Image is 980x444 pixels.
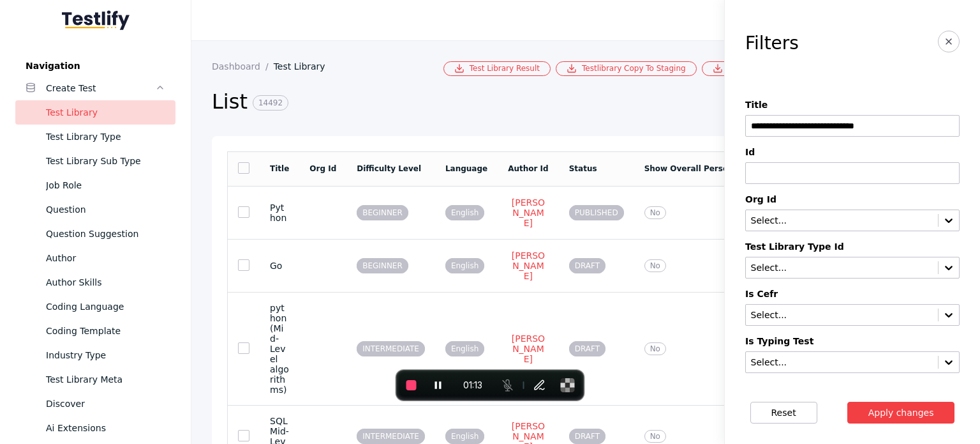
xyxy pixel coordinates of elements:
div: Create Test [46,80,155,96]
a: [PERSON_NAME] [508,197,549,229]
a: Dashboard [212,61,274,72]
a: Test Library Result [443,61,551,76]
span: No [644,342,666,355]
span: English [445,429,484,444]
a: Test Library Type [15,125,175,149]
span: English [445,205,484,220]
a: Test Library [274,61,336,72]
label: Id [745,147,960,157]
div: Ai Extensions [46,420,165,436]
div: Job Role [46,178,165,193]
span: English [445,258,484,273]
div: Author Skills [46,275,165,290]
a: Org Id [309,164,336,173]
span: PUBLISHED [569,205,624,220]
a: Test Library Sub Type [15,149,175,173]
div: Author [46,250,165,266]
a: Bulk Csv Download [702,61,812,76]
label: Navigation [15,61,175,71]
a: Question [15,197,175,222]
a: Show Overall Personality Score [644,164,780,173]
h3: Filters [745,33,799,54]
a: Coding Template [15,319,175,343]
span: DRAFT [569,429,605,444]
div: Test Library Type [46,129,165,144]
a: [PERSON_NAME] [508,250,549,282]
label: Is Cefr [745,289,960,299]
a: Coding Language [15,295,175,319]
a: [PERSON_NAME] [508,333,549,365]
span: No [644,259,666,272]
label: Is Typing Test [745,336,960,346]
span: INTERMEDIATE [357,429,425,444]
a: Test Library Meta [15,367,175,392]
span: DRAFT [569,341,605,356]
a: Question Suggestion [15,222,175,246]
div: Test Library Meta [46,372,165,387]
div: Question Suggestion [46,226,165,241]
section: Go [270,261,289,271]
a: Title [270,164,289,173]
a: Author Skills [15,270,175,295]
a: Author Id [508,164,549,173]
button: Apply changes [847,402,955,424]
a: Testlibrary Copy To Staging [556,61,697,76]
div: Discover [46,396,165,411]
span: 14492 [253,95,288,111]
div: Question [46,202,165,217]
a: Discover [15,392,175,416]
a: Ai Extensions [15,416,175,440]
a: Test Library [15,100,175,125]
a: Language [445,164,487,173]
button: Reset [750,402,817,424]
div: Test Library Sub Type [46,153,165,169]
a: Difficulty Level [357,164,421,173]
div: Coding Template [46,323,165,339]
span: No [644,206,666,219]
span: BEGINNER [357,258,408,273]
div: Coding Language [46,299,165,314]
div: Industry Type [46,348,165,363]
img: Testlify - Backoffice [62,10,130,30]
label: Title [745,100,960,110]
section: python (Mid-Level algorithms) [270,303,289,395]
div: Test Library [46,105,165,120]
span: No [644,430,666,443]
a: Author [15,246,175,270]
label: Org Id [745,194,960,204]
h2: List [212,89,761,116]
section: Python [270,203,289,223]
a: Job Role [15,173,175,197]
span: BEGINNER [357,205,408,220]
label: Test Library Type Id [745,241,960,252]
span: INTERMEDIATE [357,341,425,356]
a: Industry Type [15,343,175,367]
span: English [445,341,484,356]
a: Status [569,164,597,173]
span: DRAFT [569,258,605,273]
